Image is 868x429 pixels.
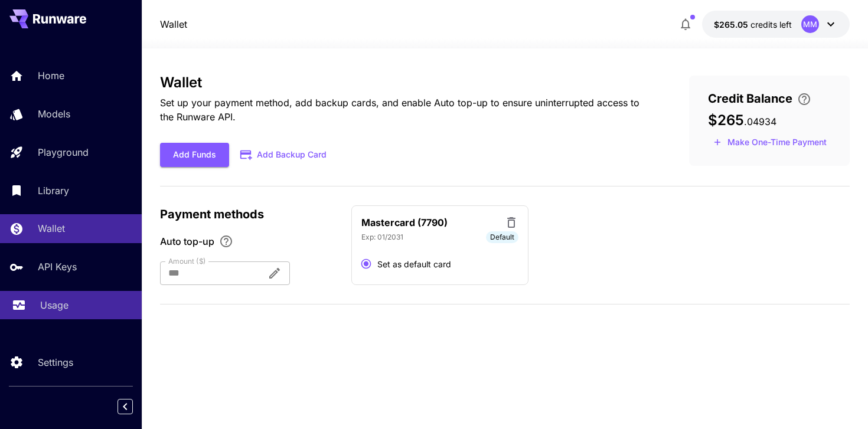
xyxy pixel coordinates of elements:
[38,260,77,274] p: API Keys
[160,205,337,223] p: Payment methods
[214,234,238,248] button: Enable Auto top-up to ensure uninterrupted service. We'll automatically bill the chosen amount wh...
[714,19,750,30] span: $265.05
[38,355,73,369] p: Settings
[40,298,68,312] p: Usage
[702,11,850,38] button: $265.04934MM
[708,90,792,107] span: Credit Balance
[792,92,816,106] button: Enter your card details and choose an Auto top-up amount to avoid service interruptions. We'll au...
[160,17,187,31] nav: breadcrumb
[377,258,451,270] span: Set as default card
[38,145,89,159] p: Playground
[744,116,776,127] span: . 04934
[118,399,133,414] button: Collapse sidebar
[168,256,206,266] label: Amount ($)
[708,133,832,152] button: Make a one-time, non-recurring payment
[38,107,70,121] p: Models
[361,215,448,230] p: Mastercard (7790)
[160,234,214,248] span: Auto top-up
[38,68,64,83] p: Home
[486,232,518,243] span: Default
[38,184,69,198] p: Library
[801,15,819,33] div: MM
[750,19,792,30] span: credits left
[38,221,65,235] p: Wallet
[160,74,652,91] h3: Wallet
[160,143,229,167] button: Add Funds
[126,396,142,417] div: Collapse sidebar
[714,18,792,31] div: $265.04934
[229,143,339,166] button: Add Backup Card
[361,232,403,243] p: Exp: 01/2031
[160,96,652,124] p: Set up your payment method, add backup cards, and enable Auto top-up to ensure uninterrupted acce...
[708,112,744,129] span: $265
[160,17,187,31] a: Wallet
